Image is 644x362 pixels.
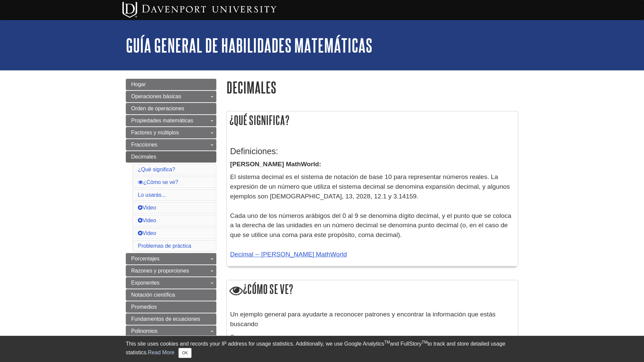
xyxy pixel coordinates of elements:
p: El sistema decimal es el sistema de notación de base 10 para representar números reales. La expre... [230,172,515,259]
strong: [PERSON_NAME] MathWorld: [230,161,321,168]
sup: TM [422,340,427,345]
span: Porcentajes [131,256,160,261]
a: ¿Qué significa? [138,167,175,172]
span: Propiedades matemáticas [131,118,193,123]
a: Propiedades matemáticas [126,115,216,126]
a: Orden de operaciones [126,103,216,114]
a: Decimales [126,151,216,163]
span: Operaciones básicas [131,94,181,99]
span: Notación científica [131,292,175,298]
a: Notación científica [126,289,216,301]
h2: ¿Qué significa? [227,111,518,129]
a: Polinomios [126,325,216,337]
p: Un ejemplo general para ayudarte a reconocer patrones y encontrar la información que estás buscando [230,310,515,329]
sup: TM [384,340,390,345]
a: Hogar [126,79,216,90]
h2: ¿Cómo se ve? [227,280,518,299]
a: Promedios [126,301,216,313]
a: Read More [148,350,174,355]
a: Decimal -- [PERSON_NAME] MathWorld [230,251,347,258]
a: Operaciones básicas [126,91,216,102]
div: This site uses cookies and records your IP address for usage statistics. Additionally, we use Goo... [126,340,518,358]
a: Porcentajes [126,253,216,264]
h1: Decimales [226,79,518,96]
a: Video [138,230,156,236]
button: Close [178,348,192,358]
a: Video [138,205,156,210]
a: Fundamentos de ecuaciones [126,313,216,325]
a: Video [138,218,156,223]
span: Decimales [131,154,156,160]
span: Polinomios [131,328,157,334]
span: Fracciones [131,142,157,147]
h3: Definiciones: [230,146,515,156]
a: Fracciones [126,139,216,150]
img: Davenport University [122,2,276,18]
span: Promedios [131,304,157,310]
a: Factores y múltiplos [126,127,216,138]
a: Lo usarás... [138,192,166,198]
a: Exponentes [126,277,216,289]
a: Guía general de habilidades matemáticas [126,35,372,56]
span: Orden de operaciones [131,106,184,111]
span: Exponentes [131,280,160,286]
a: ¿Cómo se ve? [138,179,178,185]
a: Problemas de práctica [138,243,191,249]
span: Hogar [131,81,146,87]
span: Razones y proporciones [131,268,189,274]
span: Factores y múltiplos [131,130,179,135]
a: Razones y proporciones [126,265,216,277]
span: Fundamentos de ecuaciones [131,316,200,322]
